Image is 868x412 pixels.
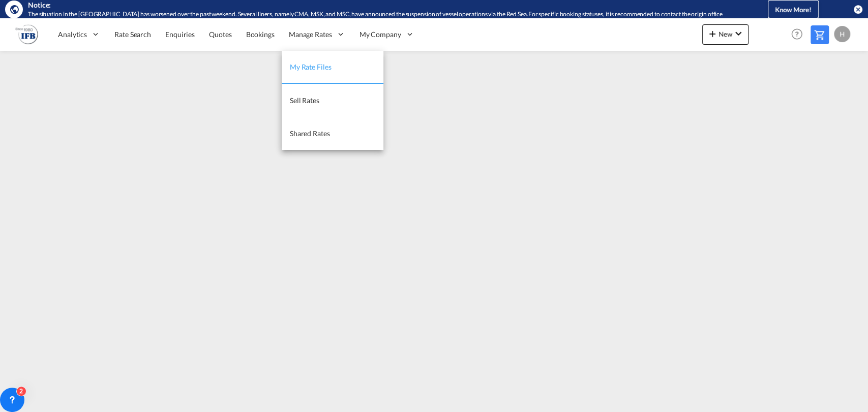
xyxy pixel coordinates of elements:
[706,27,719,40] md-icon: icon-plus 400-fg
[282,84,383,117] a: Sell Rates
[202,18,238,51] a: Quotes
[289,29,332,40] span: Manage Rates
[158,18,202,51] a: Enquiries
[9,4,19,14] md-icon: icon-earth
[246,30,275,39] span: Bookings
[282,51,383,84] a: My Rate Files
[853,4,863,14] button: icon-close-circle
[290,129,330,138] span: Shared Rates
[706,30,744,38] span: New
[732,27,744,40] md-icon: icon-chevron-down
[290,96,319,105] span: Sell Rates
[28,10,734,19] div: The situation in the Red Sea has worsened over the past weekend. Several liners, namely CMA, MSK,...
[209,30,231,39] span: Quotes
[114,30,151,39] span: Rate Search
[702,24,749,45] button: icon-plus 400-fgNewicon-chevron-down
[15,23,38,46] img: b628ab10256c11eeb52753acbc15d091.png
[775,6,812,14] span: Know More!
[788,25,805,43] span: Help
[834,26,850,42] div: H
[352,18,422,51] div: My Company
[290,62,332,71] span: My Rate Files
[51,18,107,51] div: Analytics
[282,117,383,150] a: Shared Rates
[282,18,352,51] div: Manage Rates
[165,30,195,39] span: Enquiries
[239,18,282,51] a: Bookings
[360,29,401,40] span: My Company
[107,18,158,51] a: Rate Search
[58,29,87,40] span: Analytics
[788,25,811,44] div: Help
